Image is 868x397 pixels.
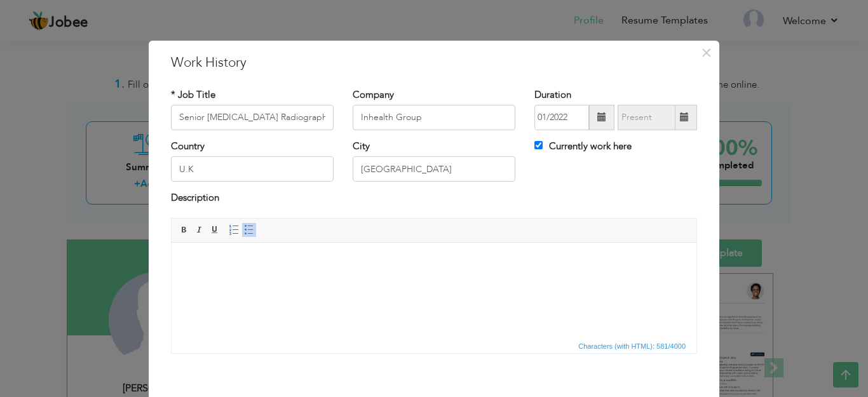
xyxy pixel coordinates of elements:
[701,41,712,64] span: ×
[177,223,191,237] a: Bold
[576,340,688,352] span: Characters (with HTML): 581/4000
[227,223,241,237] a: Insert/Remove Numbered List
[353,88,394,102] label: Company
[576,340,689,352] div: Statistics
[208,223,222,237] a: Underline
[171,53,697,72] h3: Work History
[696,43,716,63] button: Close
[534,140,632,153] label: Currently work here
[193,223,207,237] a: Italic
[242,223,256,237] a: Insert/Remove Bulleted List
[534,141,543,149] input: Currently work here
[171,191,219,205] label: Description
[353,140,370,153] label: City
[534,105,589,130] input: From
[172,243,696,338] iframe: Rich Text Editor, workEditor
[534,88,571,102] label: Duration
[171,88,215,102] label: * Job Title
[171,140,205,153] label: Country
[618,105,675,130] input: Present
